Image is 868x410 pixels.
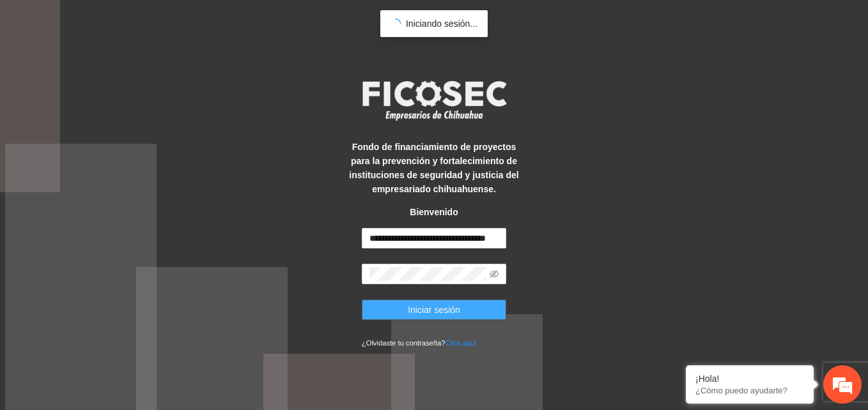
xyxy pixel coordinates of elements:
[490,270,499,278] span: eye-invisible
[74,133,176,262] span: Estamos en línea.
[362,339,476,347] small: ¿Olvidaste tu contraseña?
[354,77,514,124] img: logo
[406,19,477,29] span: Iniciando sesión...
[695,374,804,384] div: ¡Hola!
[6,274,244,319] textarea: Escriba su mensaje y pulse “Intro”
[349,142,518,194] strong: Fondo de financiamiento de proyectos para la prevención y fortalecimiento de instituciones de seg...
[695,386,804,395] p: ¿Cómo puedo ayudarte?
[210,6,240,37] div: Minimizar ventana de chat en vivo
[410,207,458,217] strong: Bienvenido
[445,339,476,347] a: Click aqui
[66,65,215,82] div: Chatee con nosotros ahora
[362,300,506,320] button: Iniciar sesión
[390,18,401,29] span: loading
[408,303,460,317] span: Iniciar sesión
